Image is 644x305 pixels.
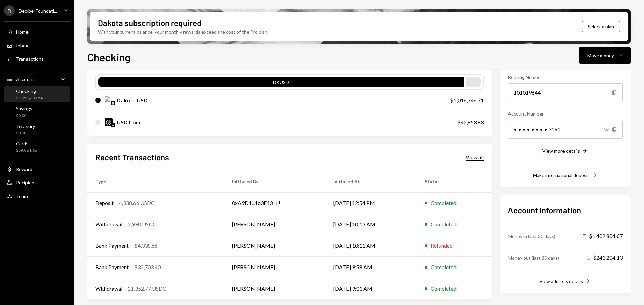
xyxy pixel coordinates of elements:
[508,254,559,261] div: Money out (last 30 days)
[111,101,115,105] img: base-mainnet
[16,88,43,94] div: Checking
[457,118,484,126] div: $42,853.83
[417,171,492,192] th: Status
[4,26,70,38] a: Home
[16,130,35,136] div: $0.00
[95,199,114,207] div: Deposit
[224,235,326,256] td: [PERSON_NAME]
[325,171,416,192] th: Initiated At
[579,47,631,64] button: Move money
[134,242,158,250] div: $4,338.66
[128,220,156,228] div: 2,990 USDC
[98,79,464,88] div: DKUSD
[431,285,457,293] div: Completed
[542,148,580,154] div: View more details
[134,263,161,271] div: $32,703.40
[4,39,70,51] a: Inbox
[4,176,70,188] a: Recipients
[16,193,28,199] div: Team
[16,29,29,35] div: Home
[325,278,416,299] td: [DATE] 9:03 AM
[232,199,273,207] div: 0xA9D1...1d3E43
[4,53,70,65] a: Transactions
[466,154,484,161] div: View all
[224,214,326,235] td: [PERSON_NAME]
[224,278,326,299] td: [PERSON_NAME]
[16,95,43,101] div: $1,059,600.54
[508,74,623,81] div: Routing Number
[539,278,591,285] button: View address details
[95,242,129,250] div: Bank Payment
[16,76,37,82] div: Accounts
[582,232,623,240] div: $1,402,804.67
[4,104,70,120] a: Savings$0.00
[586,254,623,262] div: $243,204.13
[533,172,589,178] div: Make international deposit
[466,153,484,161] a: View all
[95,152,169,163] h2: Recent Transactions
[87,50,131,64] h1: Checking
[325,256,416,278] td: [DATE] 9:58 AM
[508,120,623,139] div: • • • • • • • • 3191
[508,83,623,102] div: 101019644
[16,141,37,146] div: Cards
[98,17,201,28] div: Dakota subscription required
[542,147,588,155] button: View more details
[508,110,623,117] div: Account Number
[508,205,623,216] h2: Account Information
[450,96,484,104] div: $1,016,746.71
[105,118,113,126] img: USDC
[4,73,70,85] a: Accounts
[587,52,614,59] div: Move money
[431,199,457,207] div: Completed
[16,123,35,129] div: Treasury
[117,96,148,104] div: Dakota USD
[117,118,140,126] div: USD Coin
[16,43,28,48] div: Inbox
[325,214,416,235] td: [DATE] 10:13 AM
[105,96,113,104] img: DKUSD
[4,163,70,175] a: Rewards
[4,121,70,137] a: Treasury$0.00
[224,171,326,192] th: Initiated By
[582,21,620,32] button: Select a plan
[431,242,453,250] div: Refunded
[16,56,44,62] div: Transactions
[539,278,583,284] div: View address details
[431,263,457,271] div: Completed
[325,192,416,214] td: [DATE] 12:54 PM
[4,190,70,202] a: Team
[16,113,32,119] div: $0.00
[4,5,15,16] div: D
[4,86,70,102] a: Checking$1,059,600.54
[111,123,115,127] img: ethereum-mainnet
[16,106,32,111] div: Savings
[16,180,39,185] div: Recipients
[119,199,155,207] div: 4,338.66 USDC
[508,233,555,240] div: Money in (last 30 days)
[19,8,57,14] div: Decibel Foundati...
[325,235,416,256] td: [DATE] 10:11 AM
[128,285,166,293] div: 21,352.77 USDC
[16,148,37,153] div: $89,061.66
[533,172,597,179] button: Make international deposit
[95,263,129,271] div: Bank Payment
[4,139,70,155] a: Cards$89,061.66
[16,166,35,172] div: Rewards
[98,28,268,35] div: With your current balance, your monthly rewards exceed the cost of the Pro plan.
[431,220,457,228] div: Completed
[224,256,326,278] td: [PERSON_NAME]
[95,285,122,293] div: Withdrawal
[95,220,122,228] div: Withdrawal
[87,171,224,192] th: Type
